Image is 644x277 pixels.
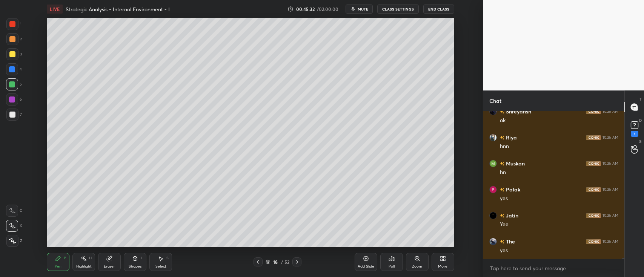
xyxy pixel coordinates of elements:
[500,162,504,166] img: no-rating-badge.077c3623.svg
[603,187,618,192] div: 10:36 AM
[6,205,22,217] div: C
[500,240,504,244] img: no-rating-badge.077c3623.svg
[6,33,22,45] div: 2
[586,135,601,140] img: iconic-dark.1390631f.png
[423,5,454,14] button: End Class
[639,139,642,144] p: G
[64,256,66,260] div: P
[500,195,618,202] div: yes
[489,238,497,245] img: 85c8cb904c8a4a4daf22029e4593e641.jpg
[489,134,497,141] img: 3
[129,265,141,268] div: Shapes
[6,48,22,60] div: 3
[412,265,422,268] div: Zoom
[489,212,497,219] img: 2e47f466dc1b4a1993c60eb4d87bd573.jpg
[500,143,618,150] div: hnn
[603,109,618,114] div: 10:36 AM
[586,161,601,166] img: iconic-dark.1390631f.png
[358,265,374,268] div: Add Slide
[500,117,618,124] div: ok
[389,265,395,268] div: Poll
[47,5,63,14] div: LIVE
[500,110,504,114] img: no-rating-badge.077c3623.svg
[141,256,143,260] div: L
[6,235,22,247] div: Z
[504,133,517,141] h6: Riya
[66,6,170,13] h4: Strategic Analysis - Internal Environment - I
[6,18,22,30] div: 1
[586,109,601,114] img: iconic-dark.1390631f.png
[586,187,601,192] img: iconic-dark.1390631f.png
[6,63,22,75] div: 4
[500,169,618,176] div: hn
[6,78,22,90] div: 5
[6,93,22,106] div: 6
[6,109,22,121] div: 7
[483,111,624,259] div: grid
[500,136,504,140] img: no-rating-badge.077c3623.svg
[586,213,601,218] img: iconic-dark.1390631f.png
[377,5,419,14] button: CLASS SETTINGS
[438,265,447,268] div: More
[639,96,642,102] p: T
[272,260,279,264] div: 18
[631,131,638,137] div: 1
[284,259,289,265] div: 52
[603,213,618,218] div: 10:36 AM
[346,5,373,14] button: mute
[500,247,618,254] div: yes
[89,256,92,260] div: H
[483,91,507,111] p: Chat
[504,211,518,219] h6: Jatin
[504,159,525,167] h6: Muskan
[500,188,504,192] img: no-rating-badge.077c3623.svg
[155,265,166,268] div: Select
[489,108,497,115] img: ee45262ef9a844e8b5da1bce7ed56d06.jpg
[489,186,497,193] img: 63772b24ffa24ce291a366b4d0d47048.32409854_3
[504,107,531,115] h6: Shreyansh
[104,265,115,268] div: Eraser
[76,265,92,268] div: Highlight
[6,220,22,232] div: X
[489,160,497,167] img: 3
[586,239,601,244] img: iconic-dark.1390631f.png
[603,135,618,140] div: 10:36 AM
[603,161,618,166] div: 10:36 AM
[504,237,515,245] h6: The
[55,265,61,268] div: Pen
[166,256,169,260] div: S
[500,214,504,218] img: no-rating-badge.077c3623.svg
[603,239,618,244] div: 10:36 AM
[358,6,368,12] span: mute
[500,221,618,228] div: Yee
[281,260,283,264] div: /
[504,185,520,193] h6: Palak
[639,118,642,123] p: D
